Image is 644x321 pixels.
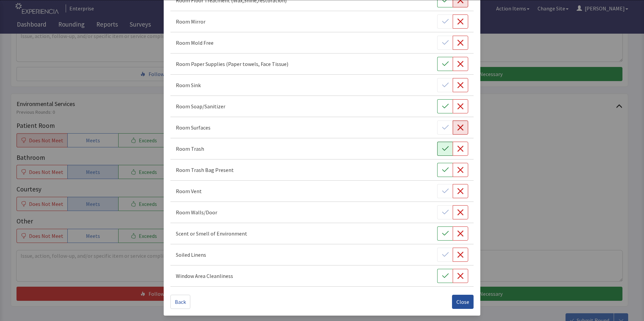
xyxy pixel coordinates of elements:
[176,17,205,26] p: Room Mirror
[456,298,469,306] span: Close
[176,145,204,153] p: Room Trash
[170,295,190,309] button: Back
[176,187,202,195] p: Room Vent
[176,272,233,280] p: Window Area Cleanliness
[175,298,186,306] span: Back
[176,102,225,110] p: Room Soap/Sanitizer
[176,251,206,259] p: Soiled Linens
[176,60,288,68] p: Room Paper Supplies (Paper towels, Face Tissue)
[452,295,474,309] button: Close
[176,81,201,89] p: Room Sink
[176,123,211,132] p: Room Surfaces
[176,166,234,174] p: Room Trash Bag Present
[176,229,247,238] p: Scent or Smell of Environment
[176,208,217,216] p: Room Walls/Door
[176,39,214,47] p: Room Mold Free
